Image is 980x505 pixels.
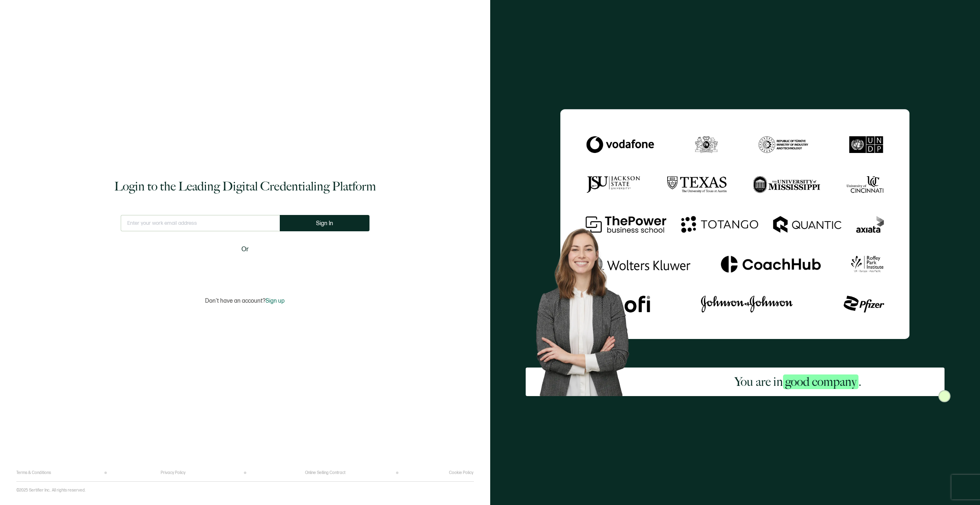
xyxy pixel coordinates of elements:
[114,178,376,195] h1: Login to the Leading Digital Credentialing Platform
[241,244,249,255] span: Or
[161,470,186,475] a: Privacy Policy
[316,220,333,226] span: Sign In
[121,215,280,231] input: Enter your work email address
[16,488,86,493] p: ©2025 Sertifier Inc.. All rights reserved.
[280,215,369,231] button: Sign In
[734,374,861,390] h2: You are in .
[783,374,858,389] span: good company
[198,260,292,278] div: Sign in with Google. Opens in new tab
[560,109,909,339] img: Sertifier Login - You are in <span class="strong-h">good company</span>.
[449,470,473,475] a: Cookie Policy
[205,297,285,304] p: Don't have an account?
[265,297,285,304] span: Sign up
[305,470,345,475] a: Online Selling Contract
[194,260,296,278] iframe: Sign in with Google Button
[16,470,51,475] a: Terms & Conditions
[938,390,951,402] img: Sertifier Login
[526,220,651,396] img: Sertifier Login - You are in <span class="strong-h">good company</span>. Hero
